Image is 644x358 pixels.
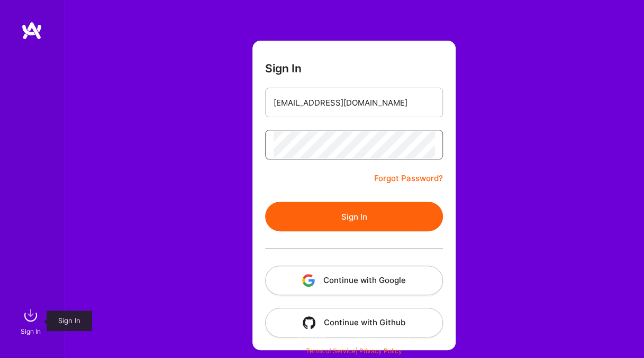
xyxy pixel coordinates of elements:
[265,202,443,231] button: Sign In
[274,89,434,116] input: Email...
[302,274,315,287] img: icon
[359,347,402,355] a: Privacy Policy
[265,62,302,75] h3: Sign In
[265,308,443,337] button: Continue with Github
[64,326,644,353] div: © 2025 ATeams Inc., All rights reserved.
[265,266,443,295] button: Continue with Google
[21,326,41,337] div: Sign In
[20,305,41,326] img: sign in
[374,172,443,185] a: Forgot Password?
[303,316,315,329] img: icon
[21,21,42,40] img: logo
[306,347,402,355] span: |
[306,347,356,355] a: Terms of Service
[22,305,41,337] a: sign inSign In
